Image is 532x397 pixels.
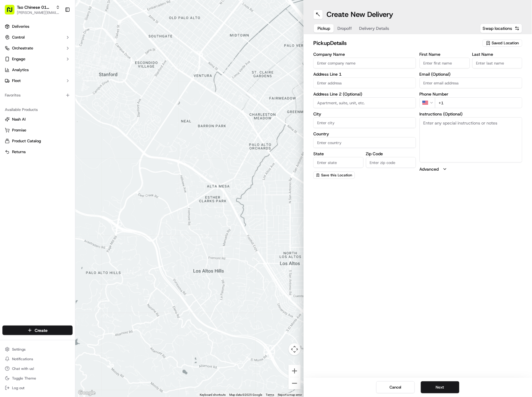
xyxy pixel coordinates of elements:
[12,94,17,99] img: 1736555255976-a54dd68f-1ca7-489b-9aae-adbdc363a1c4
[12,128,26,133] span: Promise
[359,25,389,31] span: Delivery Details
[492,40,519,46] span: Saved Location
[313,97,416,108] input: Apartment, suite, unit, etc.
[12,366,34,371] span: Chat with us!
[6,24,110,34] p: Welcome 👋
[366,157,416,168] input: Enter zip code
[53,94,66,99] span: [DATE]
[2,43,73,53] button: Orchestrate
[2,136,73,146] button: Product Catalog
[2,2,62,17] button: Tso Chinese 01 Cherrywood[PERSON_NAME][EMAIL_ADDRESS][DOMAIN_NAME]
[6,104,16,114] img: Brigitte Vinadas
[12,35,25,40] span: Control
[2,22,73,31] a: Deliveries
[266,393,274,396] a: Terms (opens in new tab)
[289,377,301,389] button: Zoom out
[12,117,26,122] span: Nash AI
[2,364,73,373] button: Chat with us!
[13,58,23,69] img: 9188753566659_6852d8bf1fb38e338040_72.png
[376,381,415,393] button: Cancel
[2,54,73,64] button: Engage
[12,56,25,62] span: Engage
[2,105,73,115] div: Available Products
[12,149,26,155] span: Returns
[472,58,523,68] input: Enter last name
[313,137,416,148] input: Enter country
[12,24,29,29] span: Deliveries
[6,58,17,69] img: 1736555255976-a54dd68f-1ca7-489b-9aae-adbdc363a1c4
[35,327,48,333] span: Create
[2,125,73,135] button: Promise
[19,94,49,99] span: [PERSON_NAME]
[2,345,73,354] button: Settings
[77,389,97,397] img: Google
[321,173,352,178] span: Save this Location
[313,112,416,116] label: City
[2,374,73,383] button: Toggle Theme
[2,33,73,42] button: Control
[200,393,226,397] button: Keyboard shortcuts
[2,384,73,392] button: Log out
[5,149,70,155] a: Returns
[2,65,73,75] a: Analytics
[289,365,301,377] button: Zoom in
[93,77,110,85] button: See all
[6,79,40,83] div: Past conversations
[12,78,21,83] span: Fleet
[327,10,393,19] h1: Create New Delivery
[6,88,16,98] img: Angelique Valdez
[4,133,49,143] a: 📗Knowledge Base
[77,389,97,397] a: Open this area in Google Maps (opens a new window)
[49,133,99,143] a: 💻API Documentation
[420,166,522,172] button: Advanced
[5,128,70,133] a: Promise
[12,110,17,115] img: 1736555255976-a54dd68f-1ca7-489b-9aae-adbdc363a1c4
[60,150,73,154] span: Pylon
[16,39,108,46] input: Got a question? Start typing here...
[51,136,56,140] div: 💻
[19,110,49,115] span: [PERSON_NAME]
[420,166,439,172] label: Advanced
[420,58,470,68] input: Enter first name
[12,46,33,51] span: Orchestrate
[313,39,479,47] h2: pickup Details
[12,357,33,361] span: Notifications
[313,58,416,68] input: Enter company name
[2,147,73,157] button: Returns
[50,110,52,115] span: •
[483,25,512,31] span: Swap locations
[12,67,29,73] span: Analytics
[6,136,11,140] div: 📗
[420,72,522,76] label: Email (Optional)
[313,52,416,56] label: Company Name
[313,117,416,128] input: Enter city
[12,386,24,390] span: Log out
[5,117,70,122] a: Nash AI
[313,157,364,168] input: Enter state
[2,90,73,100] div: Favorites
[420,112,522,116] label: Instructions (Optional)
[337,25,352,31] span: Dropoff
[27,58,99,64] div: Start new chat
[313,72,416,76] label: Address Line 1
[27,64,83,69] div: We're available if you need us!
[53,110,66,115] span: [DATE]
[2,115,73,124] button: Nash AI
[2,326,73,335] button: Create
[313,172,355,179] button: Save this Location
[278,393,302,396] a: Report a map error
[318,25,330,31] span: Pickup
[12,376,36,381] span: Toggle Theme
[42,150,73,154] a: Powered byPylon
[12,347,26,352] span: Settings
[17,4,53,10] button: Tso Chinese 01 Cherrywood
[17,10,60,15] button: [PERSON_NAME][EMAIL_ADDRESS][DOMAIN_NAME]
[2,355,73,363] button: Notifications
[313,77,416,88] input: Enter address
[483,39,522,47] button: Saved Location
[313,132,416,136] label: Country
[289,343,301,355] button: Map camera controls
[420,77,522,88] input: Enter email address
